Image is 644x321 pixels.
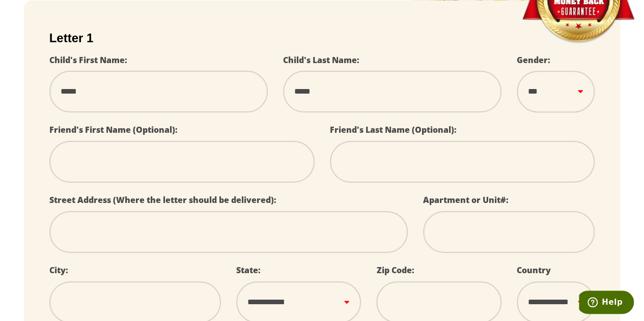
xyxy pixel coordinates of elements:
label: Apartment or Unit#: [423,194,509,206]
label: Friend's First Name (Optional): [49,124,178,135]
label: Child's First Name: [49,54,127,66]
label: Zip Code: [376,265,414,276]
label: Gender: [517,54,550,66]
label: Street Address (Where the letter should be delivered): [49,194,276,206]
label: State: [236,265,261,276]
label: Friend's Last Name (Optional): [330,124,457,135]
h2: Letter 1 [49,31,595,45]
label: City: [49,265,68,276]
label: Child's Last Name: [283,54,359,66]
iframe: Opens a widget where you can find more information [579,290,634,316]
label: Country [517,265,551,276]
